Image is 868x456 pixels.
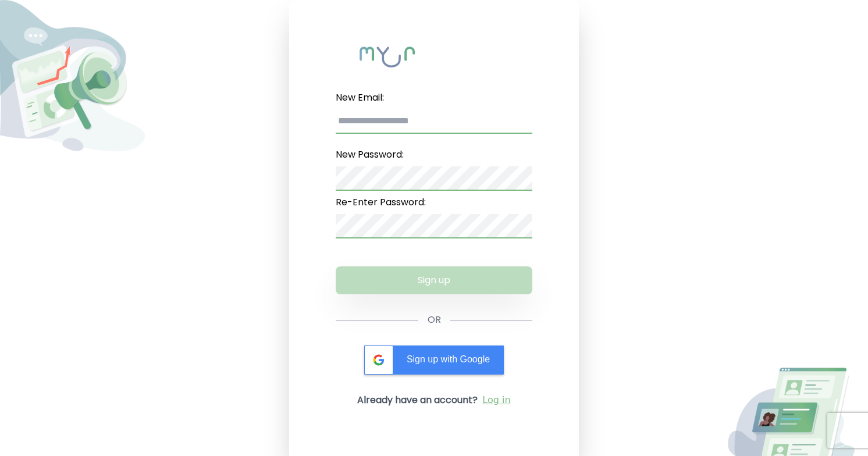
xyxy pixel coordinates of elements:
img: My Influency [360,47,508,67]
h2: Already have an account? [357,393,478,407]
a: Log in [482,393,510,407]
label: New Password: [336,143,532,166]
label: New Email: [336,86,532,109]
label: Re-Enter Password: [336,191,532,214]
span: Sign up with Google [407,354,490,364]
div: Sign up with Google [364,345,504,375]
span: OR [428,313,441,327]
button: Sign up [336,266,532,294]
